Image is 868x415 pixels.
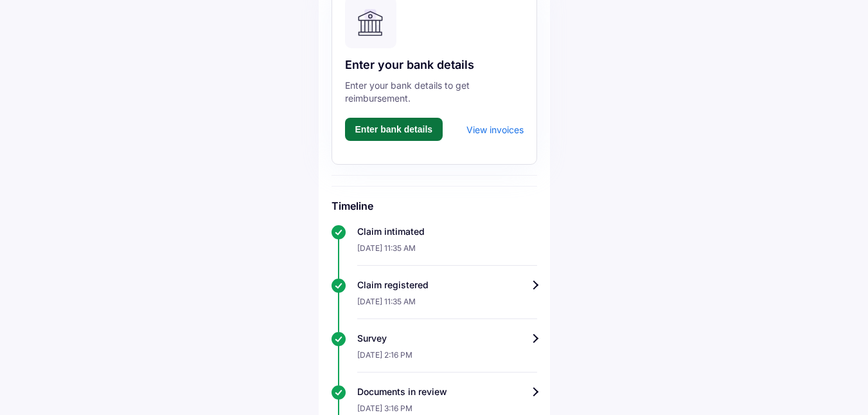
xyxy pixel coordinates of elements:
div: [DATE] 11:35 AM [357,238,537,266]
div: [DATE] 11:35 AM [357,291,537,319]
div: Documents in review [357,385,537,398]
div: Claim intimated [357,225,537,238]
div: Enter your bank details to get reimbursement. [345,79,524,105]
div: Survey [357,332,537,345]
div: [DATE] 2:16 PM [357,345,537,373]
div: View invoices [466,124,524,135]
div: Enter your bank details [345,57,524,73]
button: Enter bank details [345,118,443,141]
div: Claim registered [357,279,537,291]
h6: Timeline [332,199,537,212]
